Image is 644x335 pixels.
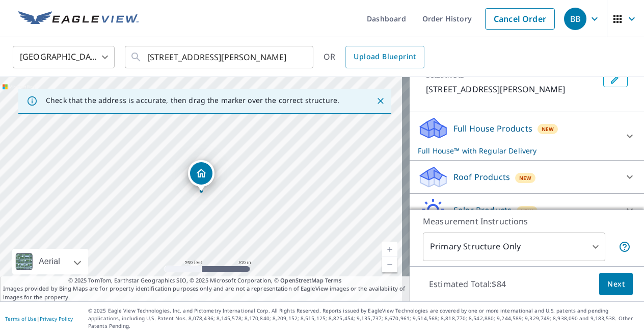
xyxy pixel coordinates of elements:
p: © 2025 Eagle View Technologies, Inc. and Pictometry International Corp. All Rights Reserved. Repo... [88,307,639,330]
p: [STREET_ADDRESS][PERSON_NAME] [426,83,599,95]
span: New [521,207,533,215]
p: Measurement Instructions [423,215,631,227]
span: Next [607,278,625,291]
p: Roof Products [453,171,510,183]
div: Aerial [12,249,88,274]
span: Your report will include only the primary structure on the property. For example, a detached gara... [619,241,631,253]
p: Full House Products [453,122,532,135]
button: Close [374,94,387,108]
button: Edit building 1 [603,71,628,87]
span: © 2025 TomTom, Earthstar Geographics SIO, © 2025 Microsoft Corporation, © [68,276,342,285]
div: Roof ProductsNew [418,165,636,189]
a: Upload Blueprint [345,46,424,68]
div: Full House ProductsNewFull House™ with Regular Delivery [418,116,636,156]
img: EV Logo [18,11,139,27]
a: Privacy Policy [40,315,73,322]
a: Current Level 17, Zoom Out [382,257,397,272]
div: Aerial [36,249,63,274]
a: OpenStreetMap [280,276,323,284]
a: Terms of Use [5,315,37,322]
div: Primary Structure Only [423,233,605,261]
span: New [519,174,532,182]
p: Check that the address is accurate, then drag the marker over the correct structure. [46,96,339,105]
p: Full House™ with Regular Delivery [418,145,618,156]
span: Upload Blueprint [354,50,416,63]
div: BB [564,8,586,30]
span: New [542,125,554,133]
div: [GEOGRAPHIC_DATA] [13,43,115,71]
a: Cancel Order [485,8,555,30]
a: Current Level 17, Zoom In [382,242,397,257]
p: Estimated Total: $84 [421,273,514,295]
div: OR [324,46,424,68]
button: Next [599,273,633,296]
a: Terms [325,276,342,284]
div: Dropped pin, building 1, Residential property, 2901 N Kinyon Ave Tampa, FL 33602 [188,160,214,192]
input: Search by address or latitude-longitude [147,43,292,71]
div: Solar ProductsNew [418,198,636,222]
p: | [5,316,73,322]
p: Solar Products [453,204,512,216]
